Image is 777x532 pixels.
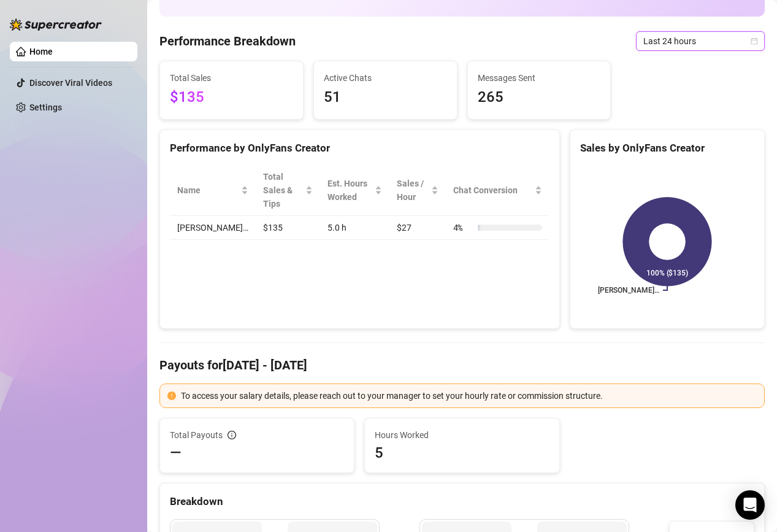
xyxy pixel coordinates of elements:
th: Sales / Hour [389,165,445,216]
span: $135 [170,86,293,109]
span: calendar [751,37,758,45]
span: Last 24 hours [643,32,757,50]
div: Est. Hours Worked [327,177,372,204]
span: 5 [375,443,549,463]
td: [PERSON_NAME]… [170,216,256,240]
span: exclamation-circle [167,391,176,400]
div: Breakdown [170,493,754,510]
span: Messages Sent [478,71,601,85]
span: Total Sales [170,71,293,85]
div: Sales by OnlyFans Creator [580,140,754,156]
span: Sales / Hour [397,177,428,204]
td: $135 [256,216,320,240]
td: 5.0 h [320,216,389,240]
div: Open Intercom Messenger [735,490,765,520]
a: Discover Viral Videos [29,78,112,88]
span: 4 % [453,221,473,234]
th: Name [170,165,256,216]
div: Performance by OnlyFans Creator [170,140,549,156]
h4: Payouts for [DATE] - [DATE] [159,357,765,374]
span: 265 [478,86,601,109]
span: Chat Conversion [453,183,532,197]
span: Total Sales & Tips [263,170,303,210]
span: — [170,443,182,463]
div: To access your salary details, please reach out to your manager to set your hourly rate or commis... [181,389,757,403]
span: Total Payouts [170,428,223,442]
span: Hours Worked [375,428,549,442]
text: [PERSON_NAME]… [598,286,659,295]
td: $27 [389,216,445,240]
a: Home [29,47,53,56]
img: logo-BBDzfeDw.svg [10,18,102,31]
th: Chat Conversion [446,165,549,216]
span: 51 [324,86,447,109]
span: Name [177,183,239,197]
span: Active Chats [324,71,447,85]
span: info-circle [228,431,236,439]
h4: Performance Breakdown [159,33,296,50]
a: Settings [29,102,62,112]
th: Total Sales & Tips [256,165,320,216]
